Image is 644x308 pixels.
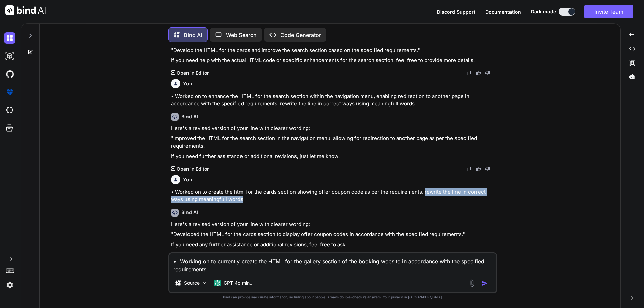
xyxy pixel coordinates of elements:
p: • Worked on to create the html for the cards section showing offer coupon code as per the require... [171,188,496,203]
h6: Bind AI [181,209,198,216]
img: attachment [468,279,476,287]
h6: You [183,80,192,87]
img: cloudideIcon [4,105,15,116]
button: Invite Team [584,5,633,18]
img: copy [466,70,472,76]
img: premium [4,86,15,98]
p: If you need any further assistance or additional revisions, feel free to ask! [171,241,496,249]
p: Bind AI [184,31,202,39]
img: like [476,70,481,76]
p: Bind can provide inaccurate information, including about people. Always double-check its answers.... [168,295,497,300]
p: "Improved the HTML for the search section in the navigation menu, allowing for redirection to ano... [171,135,496,150]
img: Bind AI [5,5,46,15]
img: Pick Models [202,280,207,286]
button: Discord Support [437,8,475,15]
img: settings [4,279,15,291]
h6: You [183,176,192,183]
h6: Bind AI [181,113,198,120]
img: copy [466,166,472,172]
img: GPT-4o mini [214,280,221,286]
img: like [476,166,481,172]
p: Open in Editor [177,166,209,172]
span: Discord Support [437,9,475,15]
p: Web Search [226,31,257,39]
p: Code Generator [280,31,321,39]
img: icon [481,280,488,287]
img: darkAi-studio [4,50,15,62]
img: darkChat [4,32,15,44]
textarea: • Working on to currently create the HTML for the gallery section of the booking website in accor... [169,253,496,273]
p: • Worked on to enhance the HTML for the search section within the navigation menu, enabling redir... [171,93,496,108]
img: dislike [485,70,490,76]
button: Documentation [485,8,521,15]
p: Source [184,280,200,286]
p: Here's a revised version of your line with clearer wording: [171,221,496,228]
p: If you need help with the actual HTML code or specific enhancements for the search section, feel ... [171,57,496,64]
p: GPT-4o min.. [224,280,252,286]
p: If you need further assistance or additional revisions, just let me know! [171,152,496,160]
span: Dark mode [531,8,556,15]
p: Here's a revised version of your line with clearer wording: [171,125,496,132]
img: githubDark [4,68,15,80]
span: Documentation [485,9,521,15]
p: "Develop the HTML for the cards and improve the search section based on the specified requirements." [171,47,496,54]
p: Open in Editor [177,70,209,76]
p: "Developed the HTML for the cards section to display offer coupon codes in accordance with the sp... [171,231,496,238]
img: dislike [485,166,490,172]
